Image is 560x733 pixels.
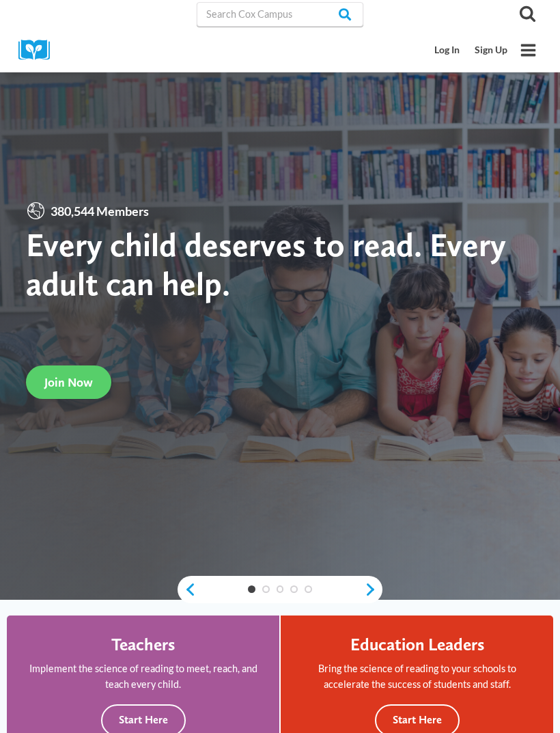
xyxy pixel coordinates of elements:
[26,365,111,399] a: Join Now
[178,582,196,597] a: previous
[178,576,382,603] div: content slider buttons
[467,38,515,63] a: Sign Up
[305,585,312,593] a: 5
[262,585,270,593] a: 2
[44,375,93,389] span: Join Now
[299,661,535,692] p: Bring the science of reading to your schools to accelerate the success of students and staff.
[428,38,515,63] nav: Secondary Mobile Navigation
[18,40,59,61] img: Cox Campus
[350,634,484,654] h4: Education Leaders
[111,634,175,654] h4: Teachers
[46,202,154,221] span: 380,544 Members
[364,582,382,597] a: next
[515,37,542,64] button: Open menu
[26,225,506,303] strong: Every child deserves to read. Every adult can help.
[248,585,255,593] a: 1
[290,585,298,593] a: 4
[25,661,261,692] p: Implement the science of reading to meet, reach, and teach every child.
[428,38,468,63] a: Log In
[197,2,363,27] input: Search Cox Campus
[277,585,284,593] a: 3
